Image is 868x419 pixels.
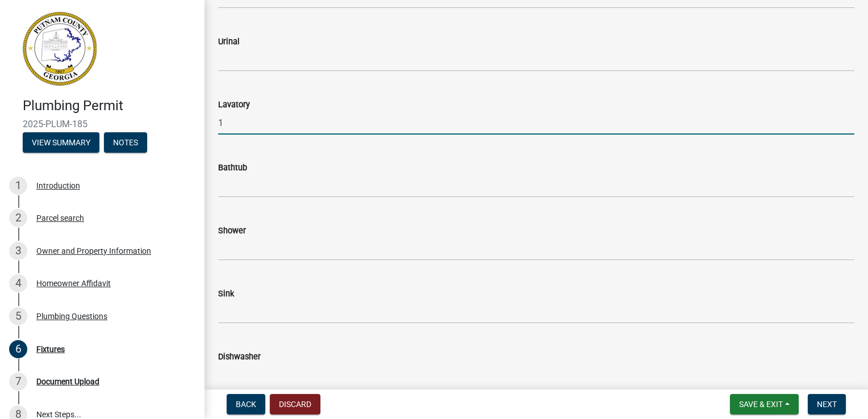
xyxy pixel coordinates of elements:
label: Shower [218,227,246,235]
span: Next [817,400,837,409]
span: 2025-PLUM-185 [23,119,182,129]
div: Fixtures [36,345,65,353]
div: 4 [9,274,27,292]
button: Save & Exit [730,394,799,414]
div: 1 [9,177,27,195]
label: Dishwasher [218,353,261,361]
wm-modal-confirm: Notes [104,139,147,148]
div: 6 [9,340,27,358]
button: Back [227,394,265,414]
label: Sink [218,290,234,298]
button: Discard [270,394,320,414]
div: Owner and Property Information [36,247,151,255]
button: View Summary [23,132,99,153]
label: Bathtub [218,164,247,172]
span: Save & Exit [739,400,783,409]
img: Putnam County, Georgia [23,12,97,86]
label: Lavatory [218,101,250,109]
div: 7 [9,372,27,391]
h4: Plumbing Permit [23,98,195,114]
div: Parcel search [36,214,84,222]
div: 2 [9,209,27,227]
button: Next [808,394,846,414]
span: Back [236,400,256,409]
div: 5 [9,307,27,325]
wm-modal-confirm: Summary [23,139,99,148]
div: Homeowner Affidavit [36,279,111,287]
button: Notes [104,132,147,153]
label: Urinal [218,38,240,46]
div: Introduction [36,182,80,190]
div: 3 [9,242,27,260]
div: Document Upload [36,378,99,386]
div: Plumbing Questions [36,312,107,320]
